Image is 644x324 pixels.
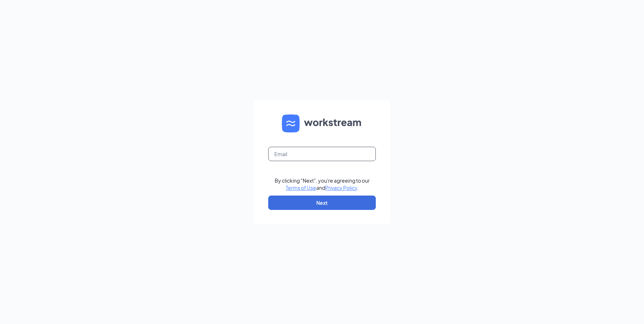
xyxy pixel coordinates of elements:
[275,177,370,191] div: By clicking "Next", you're agreeing to our and .
[268,147,376,161] input: Email
[268,196,376,210] button: Next
[286,184,316,191] a: Terms of Use
[325,184,357,191] a: Privacy Policy
[282,114,362,132] img: WS logo and Workstream text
